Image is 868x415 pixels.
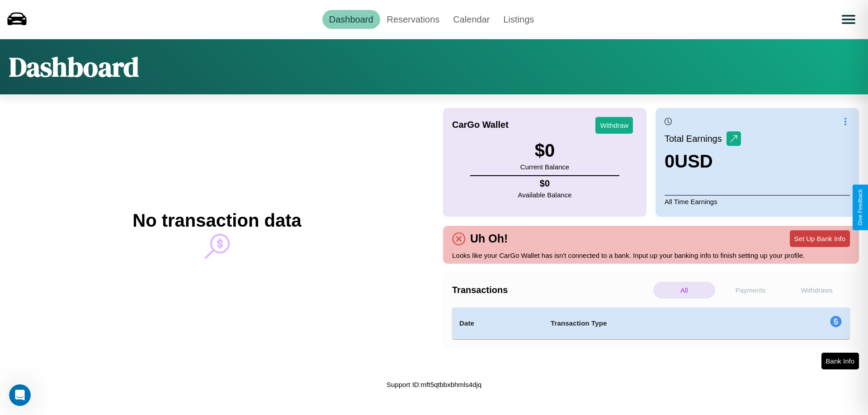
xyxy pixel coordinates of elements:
[132,210,301,231] h2: No transaction data
[595,117,633,134] button: Withdraw
[720,282,782,298] p: Payments
[9,384,31,406] iframe: Intercom live chat
[520,140,569,161] h3: $ 0
[459,318,536,329] h4: Date
[452,249,850,261] p: Looks like your CarGo Wallet has isn't connected to a bank. Input up your banking info to finish ...
[452,308,850,339] table: simple table
[322,10,380,29] a: Dashboard
[665,195,850,208] p: All Time Earnings
[496,10,541,29] a: Listings
[518,189,572,201] p: Available Balance
[452,120,509,130] h4: CarGo Wallet
[857,189,863,226] div: Give Feedback
[786,282,848,298] p: Withdraws
[466,232,512,245] h4: Uh Oh!
[551,318,756,329] h4: Transaction Type
[665,131,726,147] p: Total Earnings
[653,282,715,298] p: All
[387,378,481,391] p: Support ID: mft5qtbbxbhmls4djq
[821,353,859,369] button: Bank Info
[790,230,850,247] button: Set Up Bank Info
[836,7,861,32] button: Open menu
[9,48,139,85] h1: Dashboard
[520,161,569,173] p: Current Balance
[446,10,496,29] a: Calendar
[452,285,651,295] h4: Transactions
[665,151,741,172] h3: 0 USD
[518,178,572,189] h4: $ 0
[380,10,447,29] a: Reservations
